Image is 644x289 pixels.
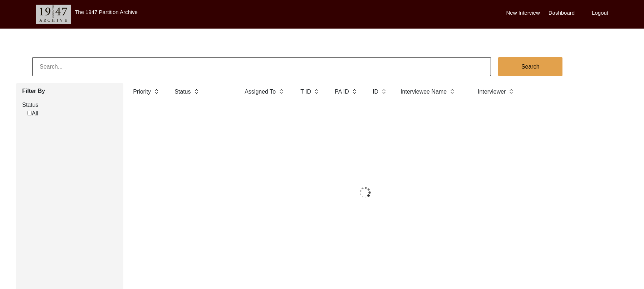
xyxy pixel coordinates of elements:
img: sort-button.png [194,88,199,95]
img: sort-button.png [508,88,513,95]
label: Priority [133,88,151,96]
label: Status [174,88,191,96]
img: sort-button.png [352,88,357,95]
label: All [27,109,38,118]
label: Filter By [22,87,118,95]
img: sort-button.png [154,88,159,95]
img: sort-button.png [314,88,319,95]
input: All [27,111,32,115]
img: sort-button.png [279,88,284,95]
label: Logout [592,9,608,17]
label: Interviewer [478,88,506,96]
label: Assigned To [245,88,276,96]
img: 1*9EBHIOzhE1XfMYoKz1JcsQ.gif [338,175,392,210]
label: Interviewee Name [400,88,447,96]
img: sort-button.png [449,88,454,95]
label: ID [373,88,378,96]
img: sort-button.png [381,88,386,95]
img: header-logo.png [36,5,71,24]
label: Dashboard [549,9,575,17]
button: Search [498,57,562,76]
label: Status [22,101,118,109]
label: T ID [300,88,311,96]
input: Search... [32,57,491,76]
label: The 1947 Partition Archive [75,9,138,15]
label: New Interview [506,9,540,17]
label: PA ID [335,88,349,96]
